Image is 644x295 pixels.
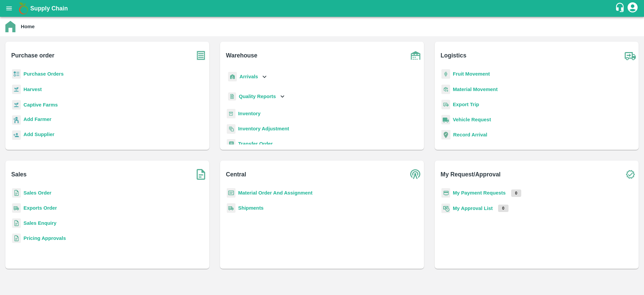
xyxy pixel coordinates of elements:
[511,189,522,197] p: 0
[227,203,235,213] img: shipments
[5,21,15,32] img: home
[239,94,276,99] b: Quality Reports
[453,132,487,137] a: Record Arrival
[23,131,54,140] a: Add Supplier
[453,71,490,77] a: Fruit Movement
[12,100,21,110] img: harvest
[627,1,639,15] div: account of current user
[622,47,639,64] img: truck
[23,236,66,241] a: Pricing Approvals
[23,71,64,77] a: Purchase Orders
[193,47,209,64] img: purchase
[239,74,258,79] b: Arrivals
[12,115,21,125] img: farmer
[30,4,615,13] a: Supply Chain
[12,188,21,198] img: sales
[238,126,289,131] a: Inventory Adjustment
[12,203,21,213] img: shipments
[12,84,21,94] img: harvest
[238,190,313,196] a: Material Order And Assignment
[453,102,479,107] a: Export Trip
[441,100,450,110] img: delivery
[441,115,450,125] img: vehicle
[227,109,235,119] img: whInventory
[23,117,51,122] b: Add Farmer
[226,51,258,60] b: Warehouse
[238,111,261,116] a: Inventory
[441,203,450,213] img: approval
[441,130,450,139] img: recordArrival
[12,69,21,79] img: reciept
[407,166,424,183] img: central
[238,141,273,146] a: Transfer Order
[453,190,506,196] a: My Payment Requests
[23,205,57,211] a: Exports Order
[441,170,501,179] b: My Request/Approval
[1,1,17,16] button: open drawer
[615,2,627,14] div: customer-support
[12,234,21,243] img: sales
[227,139,235,149] img: whTransfer
[227,69,268,84] div: Arrivals
[498,205,508,212] p: 0
[441,84,450,94] img: material
[226,170,246,179] b: Central
[227,188,235,198] img: centralMaterial
[23,190,51,196] a: Sales Order
[30,5,68,12] b: Supply Chain
[453,206,493,211] a: My Approval List
[228,92,236,101] img: qualityReport
[17,2,30,15] img: logo
[227,90,286,103] div: Quality Reports
[23,132,54,137] b: Add Supplier
[11,170,27,179] b: Sales
[227,124,235,134] img: inventory
[228,72,237,82] img: whArrival
[453,117,491,122] a: Vehicle Request
[12,130,21,140] img: supplier
[453,87,498,92] a: Material Movement
[238,205,264,211] a: Shipments
[23,87,42,92] a: Harvest
[21,24,35,29] b: Home
[441,188,450,198] img: payment
[193,166,209,183] img: soSales
[23,102,58,108] a: Captive Farms
[12,218,21,228] img: sales
[407,47,424,64] img: warehouse
[23,116,51,125] a: Add Farmer
[23,220,56,226] a: Sales Enquiry
[622,166,639,183] img: check
[11,51,54,60] b: Purchase order
[441,51,467,60] b: Logistics
[441,69,450,79] img: fruit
